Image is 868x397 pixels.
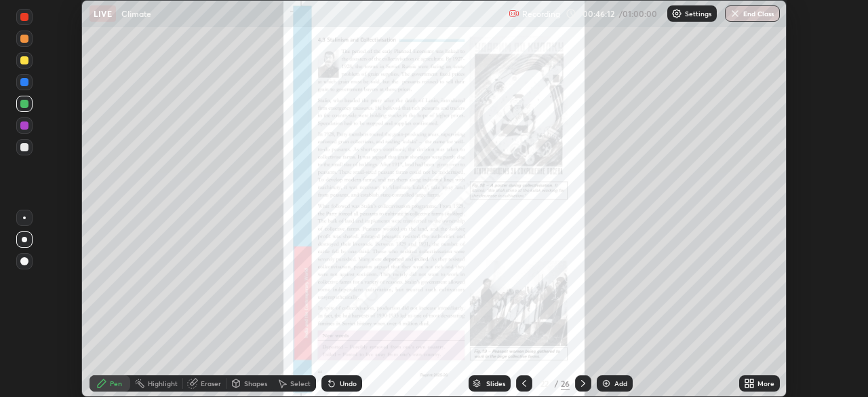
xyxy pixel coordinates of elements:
[201,380,221,387] div: Eraser
[94,8,112,19] p: LIVE
[601,378,612,389] img: add-slide-button
[554,379,558,387] div: /
[509,8,519,19] img: recording.375f2c34.svg
[561,377,570,390] div: 26
[685,10,711,17] p: Settings
[538,379,551,387] div: 22
[522,9,560,19] p: Recording
[486,380,505,387] div: Slides
[730,8,741,19] img: end-class-cross
[244,380,267,387] div: Shapes
[757,380,774,387] div: More
[725,5,780,22] button: End Class
[290,380,311,387] div: Select
[614,380,627,387] div: Add
[340,380,357,387] div: Undo
[671,8,682,19] img: class-settings-icons
[121,8,151,19] p: Climate
[110,380,122,387] div: Pen
[148,380,178,387] div: Highlight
